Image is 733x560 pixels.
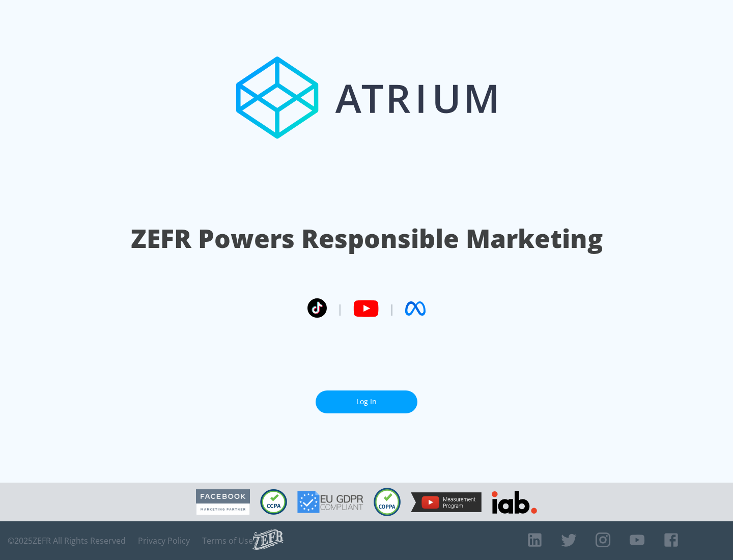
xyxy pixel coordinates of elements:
span: | [337,301,343,316]
h1: ZEFR Powers Responsible Marketing [131,221,603,256]
a: Privacy Policy [138,536,190,546]
img: YouTube Measurement Program [411,492,482,512]
img: CCPA Compliant [260,489,287,515]
img: Facebook Marketing Partner [196,489,250,515]
span: | [389,301,395,316]
span: © 2025 ZEFR All Rights Reserved [8,536,126,546]
img: IAB [492,491,537,514]
a: Terms of Use [202,536,253,546]
img: COPPA Compliant [374,488,401,516]
a: Log In [316,390,417,413]
img: GDPR Compliant [297,491,363,513]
